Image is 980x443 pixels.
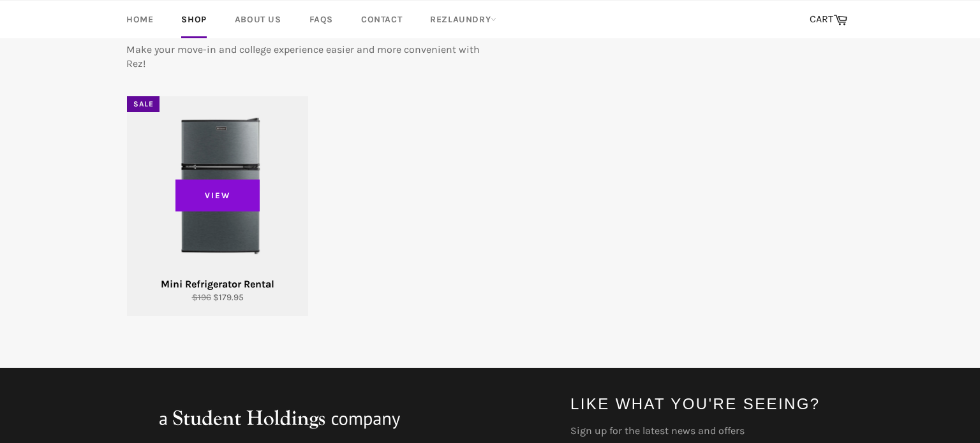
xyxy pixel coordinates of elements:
[135,277,301,291] div: Mini Refrigerator Rental
[168,1,219,38] a: Shop
[348,1,415,38] a: Contact
[222,1,294,38] a: About Us
[803,6,854,33] a: CART
[126,43,490,71] p: Make your move-in and college experience easier and more convenient with Rez!
[417,1,509,38] a: RezLaundry
[570,393,854,414] h4: Like what you're seeing?
[126,96,308,317] a: Mini Refrigerator Rental Mini Refrigerator Rental $196 $179.95 View
[570,424,854,438] label: Sign up for the latest news and offers
[297,1,346,38] a: FAQs
[175,179,260,211] span: View
[114,1,166,38] a: Home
